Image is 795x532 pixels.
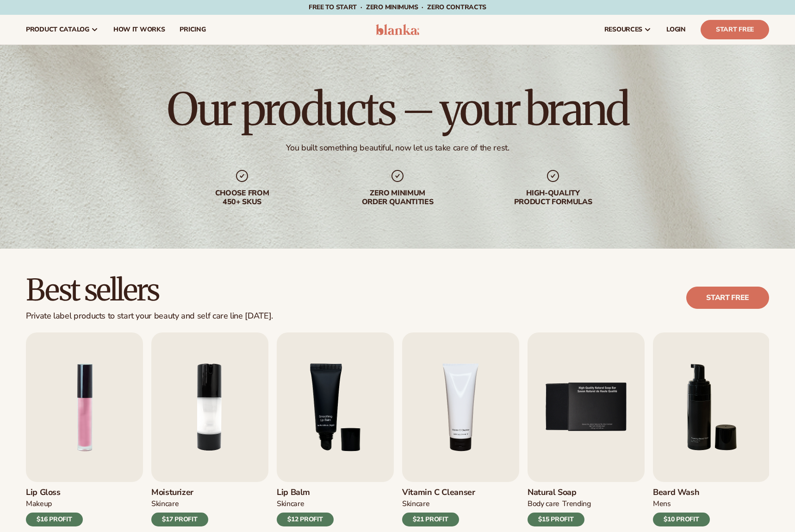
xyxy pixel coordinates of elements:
[562,499,590,509] div: TRENDING
[659,15,693,44] a: LOGIN
[666,26,686,33] span: LOGIN
[26,499,52,509] div: MAKEUP
[151,332,268,526] a: Moisturizing lotion. Moisturizer SKINCARE $17 PROFIT
[113,26,165,33] span: How It Works
[309,3,486,12] span: Free to start · ZERO minimums · ZERO contracts
[167,87,628,131] h1: Our products – your brand
[106,15,173,44] a: How It Works
[172,15,213,44] a: pricing
[183,189,301,207] div: Choose from 450+ Skus
[604,26,642,33] span: resources
[286,143,509,153] div: You built something beautiful, now let us take care of the rest.
[653,332,770,526] a: Foaming beard wash. Beard Wash mens $10 PROFIT
[597,15,659,44] a: resources
[653,513,710,526] div: $10 PROFIT
[402,332,519,526] a: Vitamin c cleanser. Vitamin C Cleanser Skincare $21 PROFIT
[528,499,559,509] div: BODY Care
[376,24,420,35] img: logo
[528,513,584,526] div: $15 PROFIT
[402,499,429,509] div: Skincare
[701,20,769,39] a: Start Free
[277,499,304,509] div: SKINCARE
[26,311,273,321] div: Private label products to start your beauty and self care line [DATE].
[402,513,459,526] div: $21 PROFIT
[528,488,591,498] h3: Natural Soap
[402,488,475,498] h3: Vitamin C Cleanser
[277,332,394,526] a: Smoothing lip balm. Lip Balm SKINCARE $12 PROFIT
[26,488,83,498] h3: Lip Gloss
[653,488,710,498] h3: Beard Wash
[528,332,645,526] a: Nature bar of soap. Natural Soap BODY Care TRENDING $15 PROFIT
[26,513,83,526] div: $16 PROFIT
[26,275,273,306] h2: Best sellers
[151,499,179,509] div: SKINCARE
[151,488,208,498] h3: Moisturizer
[686,287,769,309] a: Start free
[180,26,205,33] span: pricing
[26,332,143,526] a: Pink lip gloss. Lip Gloss MAKEUP $16 PROFIT
[26,26,89,33] span: product catalog
[151,513,208,526] div: $17 PROFIT
[338,189,457,207] div: Zero minimum order quantities
[277,488,334,498] h3: Lip Balm
[19,15,106,44] a: product catalog
[653,499,671,509] div: mens
[277,513,334,526] div: $12 PROFIT
[494,189,612,207] div: High-quality product formulas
